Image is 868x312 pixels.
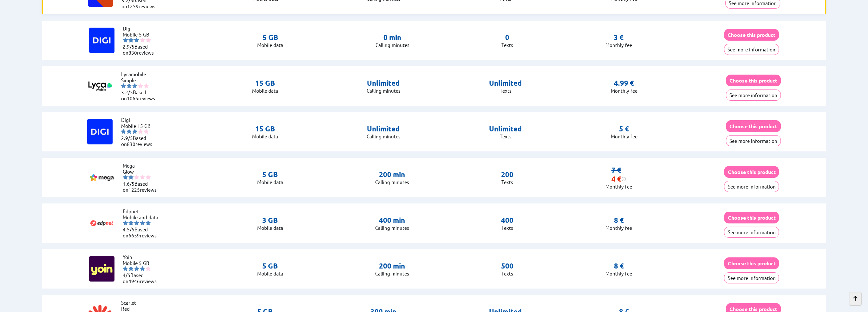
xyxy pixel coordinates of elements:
a: See more information [724,229,779,235]
p: 0 [501,33,513,42]
span: 2.9/5 [121,135,133,141]
a: See more information [724,183,779,189]
li: Glow [123,169,161,175]
span: 1065 [127,95,138,101]
button: Choose this product [726,120,781,132]
img: starnr5 [144,129,149,134]
p: 3 GB [257,216,283,225]
p: 5 € [619,124,629,133]
p: Calling minutes [375,270,409,276]
span: 4/5 [123,272,130,278]
p: Monthly fee [611,133,637,139]
p: Texts [501,225,513,231]
img: Logo of Digi [89,28,114,53]
img: starnr3 [134,175,139,180]
p: Calling minutes [375,179,409,185]
li: Mobile 15 GB [121,123,159,129]
li: Based on reviews [123,181,161,193]
p: 200 min [375,170,409,179]
li: Mobile 5 GB [123,31,161,37]
a: Choose this product [726,77,781,83]
button: See more information [724,272,779,283]
li: Digi [123,25,161,31]
p: 400 min [375,216,409,225]
a: Choose this product [724,169,779,175]
span: 1.6/5 [123,181,134,187]
a: Choose this product [726,123,781,129]
img: starnr1 [123,220,128,225]
li: Based on reviews [123,272,161,284]
img: starnr1 [123,266,128,271]
img: starnr1 [123,37,128,43]
p: Monthly fee [605,42,632,48]
a: See more information [724,46,779,52]
p: Monthly fee [605,225,632,231]
p: Texts [489,133,522,139]
img: starnr3 [134,220,139,225]
span: 4946 [128,278,140,284]
img: starnr3 [134,266,139,271]
p: Unlimited [489,124,522,133]
p: 3 € [614,33,623,42]
p: Texts [489,88,522,94]
img: information [621,176,626,182]
p: 200 min [375,262,409,270]
img: starnr3 [132,83,137,88]
li: Mobile and data [123,214,161,220]
p: Unlimited [367,124,401,133]
p: 8 € [614,262,624,270]
span: 830 [128,50,137,56]
span: 3.2/5 [121,89,133,95]
img: Logo of Digi [87,119,113,144]
p: Calling minutes [367,88,401,94]
img: starnr4 [140,220,145,225]
img: starnr5 [146,175,151,180]
p: 5 GB [257,170,283,179]
li: Edpnet [123,208,161,214]
p: Unlimited [489,79,522,88]
p: 4.99 € [614,79,634,88]
p: Monthly fee [605,270,632,276]
p: Monthly fee [605,183,632,189]
div: 4 € [611,175,626,183]
img: starnr4 [140,266,145,271]
p: 15 GB [252,79,278,88]
p: Mobile data [252,133,278,139]
li: Based on reviews [121,135,159,147]
button: Choose this product [724,257,779,269]
p: Calling minutes [367,133,401,139]
img: Logo of Yoin [89,256,114,282]
p: Mobile data [257,42,283,48]
p: 5 GB [257,33,283,42]
img: starnr2 [128,175,134,180]
p: Unlimited [367,79,401,88]
img: starnr5 [146,37,151,43]
p: Texts [501,179,513,185]
img: starnr4 [138,83,143,88]
button: Choose this product [726,75,781,86]
button: Choose this product [724,212,779,223]
button: See more information [724,227,779,238]
img: starnr5 [146,266,151,271]
a: Choose this product [726,306,781,312]
p: 500 [501,262,513,270]
img: starnr3 [132,129,137,134]
a: Choose this product [724,260,779,266]
a: See more information [724,275,779,281]
span: 1225 [128,187,140,193]
a: Choose this product [724,32,779,38]
img: starnr2 [128,37,134,43]
p: Texts [501,42,513,48]
button: See more information [724,181,779,192]
a: See more information [726,138,781,144]
span: 1259 [127,3,139,9]
a: Choose this product [724,215,779,221]
p: Monthly fee [611,88,637,94]
button: See more information [724,44,779,55]
li: Mobile 5 GB [123,260,161,266]
img: Logo of Edpnet [89,210,114,236]
img: starnr5 [146,220,151,225]
img: starnr2 [127,129,132,134]
p: Calling minutes [375,225,409,231]
button: Choose this product [724,29,779,41]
